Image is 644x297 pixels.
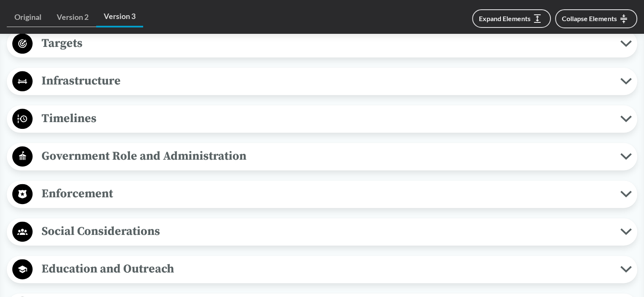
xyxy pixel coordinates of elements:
[33,147,620,166] span: Government Role and Administration
[33,184,620,203] span: Enforcement
[10,146,634,167] button: Government Role and Administration
[10,71,634,92] button: Infrastructure
[10,108,634,130] button: Timelines
[33,34,620,53] span: Targets
[96,7,143,27] a: Version 3
[33,71,620,90] span: Infrastructure
[49,8,96,27] a: Version 2
[10,183,634,205] button: Enforcement
[7,8,49,27] a: Original
[33,259,620,278] span: Education and Outreach
[33,109,620,128] span: Timelines
[10,33,634,54] button: Targets
[10,259,634,280] button: Education and Outreach
[10,221,634,243] button: Social Considerations
[33,222,620,241] span: Social Considerations
[472,9,551,28] button: Expand Elements
[555,9,637,28] button: Collapse Elements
